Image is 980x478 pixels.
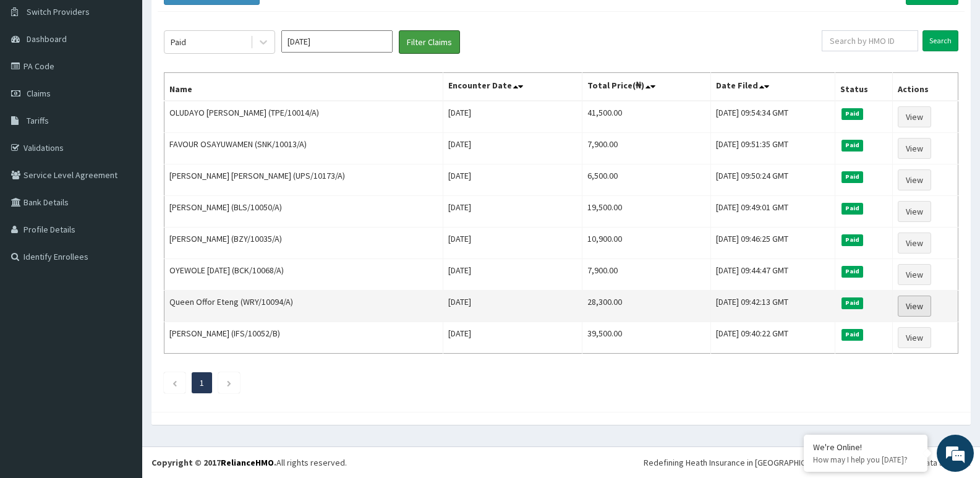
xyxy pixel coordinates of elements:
th: Actions [892,73,958,101]
th: Encounter Date [443,73,582,101]
td: [DATE] [443,259,582,291]
td: OLUDAYO [PERSON_NAME] (TPE/10014/A) [164,101,443,133]
span: Paid [842,329,864,340]
td: 6,500.00 [582,164,710,196]
span: Paid [842,140,864,151]
td: [PERSON_NAME] (BLS/10050/A) [164,196,443,228]
span: Switch Providers [27,6,90,17]
a: View [898,201,931,222]
td: [DATE] [443,101,582,133]
a: Page 1 is your current page [200,377,204,388]
td: 41,500.00 [582,101,710,133]
td: [DATE] [443,322,582,354]
div: Redefining Heath Insurance in [GEOGRAPHIC_DATA] using Telemedicine and Data Science! [644,456,971,469]
td: [DATE] 09:51:35 GMT [710,133,835,164]
td: [PERSON_NAME] [PERSON_NAME] (UPS/10173/A) [164,164,443,196]
a: Previous page [172,377,177,388]
th: Date Filed [710,73,835,101]
input: Search [922,30,958,51]
input: Select Month and Year [281,30,393,53]
span: Claims [27,88,51,99]
div: Paid [171,36,186,48]
td: [DATE] [443,228,582,259]
td: [DATE] 09:50:24 GMT [710,164,835,196]
span: Paid [842,297,864,309]
a: View [898,233,931,254]
td: [PERSON_NAME] (IFS/10052/B) [164,322,443,354]
div: Chat with us now [64,69,208,85]
th: Status [835,73,892,101]
input: Search by HMO ID [822,30,918,51]
textarea: Type your message and hit 'Enter' [6,338,236,381]
td: [DATE] 09:40:22 GMT [710,322,835,354]
td: OYEWOLE [DATE] (BCK/10068/A) [164,259,443,291]
div: Minimize live chat window [203,6,232,36]
td: [DATE] 09:54:34 GMT [710,101,835,133]
span: Dashboard [27,33,67,45]
span: Paid [842,234,864,245]
td: [DATE] 09:46:25 GMT [710,228,835,259]
p: How may I help you today? [813,455,918,465]
span: Paid [842,108,864,119]
th: Name [164,73,443,101]
span: Paid [842,203,864,214]
td: [PERSON_NAME] (BZY/10035/A) [164,228,443,259]
td: FAVOUR OSAYUWAMEN (SNK/10013/A) [164,133,443,164]
a: View [898,296,931,317]
td: 7,900.00 [582,259,710,291]
a: View [898,138,931,159]
footer: All rights reserved. [142,446,980,478]
span: We're online! [72,156,171,281]
td: [DATE] 09:44:47 GMT [710,259,835,291]
span: Tariffs [27,115,49,126]
a: View [898,106,931,127]
td: 39,500.00 [582,322,710,354]
td: 19,500.00 [582,196,710,228]
td: [DATE] 09:49:01 GMT [710,196,835,228]
span: Paid [842,171,864,182]
td: 28,300.00 [582,291,710,322]
a: View [898,327,931,348]
td: [DATE] 09:42:13 GMT [710,291,835,322]
a: View [898,169,931,190]
button: Filter Claims [399,30,460,54]
td: 10,900.00 [582,228,710,259]
th: Total Price(₦) [582,73,710,101]
a: View [898,264,931,285]
div: We're Online! [813,442,918,453]
td: 7,900.00 [582,133,710,164]
strong: Copyright © 2017 . [151,457,276,468]
a: RelianceHMO [221,457,274,468]
span: Paid [842,266,864,277]
img: d_794563401_company_1708531726252_794563401 [23,62,50,93]
td: [DATE] [443,291,582,322]
td: [DATE] [443,164,582,196]
td: Queen Offor Eteng (WRY/10094/A) [164,291,443,322]
td: [DATE] [443,196,582,228]
a: Next page [226,377,232,388]
td: [DATE] [443,133,582,164]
